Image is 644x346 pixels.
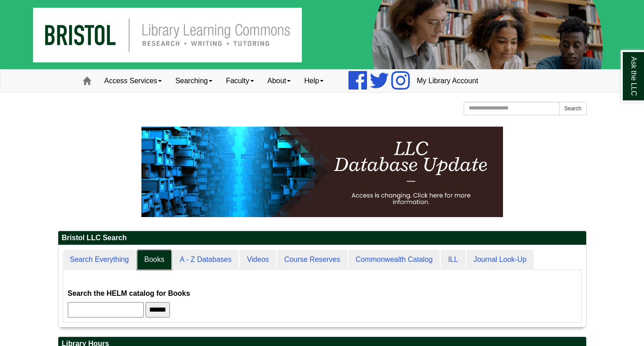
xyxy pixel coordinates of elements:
[68,287,190,300] label: Search the HELM catalog for Books
[219,70,261,92] a: Faculty
[466,250,534,270] a: Journal Look-Up
[63,250,136,270] a: Search Everything
[98,70,169,92] a: Access Services
[58,231,586,245] h2: Bristol LLC Search
[173,250,239,270] a: A - Z Databases
[410,70,485,92] a: My Library Account
[169,70,219,92] a: Searching
[297,70,330,92] a: Help
[348,250,440,270] a: Commonwealth Catalog
[240,250,276,270] a: Videos
[141,127,503,217] img: HTML tutorial
[441,250,465,270] a: ILL
[68,275,577,318] div: Books
[277,250,348,270] a: Course Reserves
[559,102,586,115] button: Search
[261,70,298,92] a: About
[137,250,171,270] a: Books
